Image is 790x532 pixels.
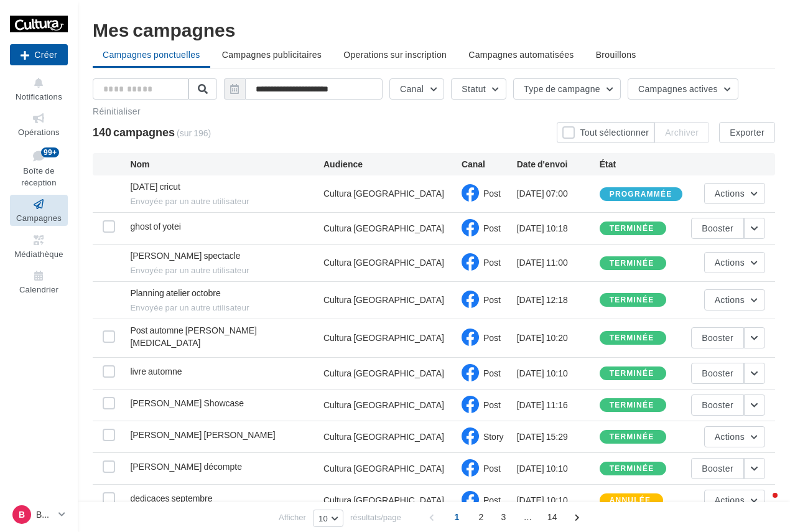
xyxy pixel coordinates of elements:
[517,431,600,443] div: [DATE] 15:29
[130,250,240,261] span: Mickey mitch spectacle
[462,158,517,170] div: Canal
[16,91,62,101] span: Notifications
[10,266,68,297] a: Calendrier
[130,302,323,314] span: Envoyée par un autre utilisateur
[10,503,68,526] a: B BESANCON
[10,73,68,104] button: Notifications
[323,431,444,443] div: Cultura [GEOGRAPHIC_DATA]
[596,49,636,60] span: Brouillons
[557,122,654,143] button: Tout sélectionner
[130,158,323,170] div: Nom
[517,158,600,170] div: Date d'envoi
[483,368,501,378] span: Post
[130,429,275,440] span: storie lilian renaud
[36,508,53,521] p: BESANCON
[610,497,651,505] div: annulée
[313,510,343,527] button: 10
[719,122,775,143] button: Exporter
[715,257,745,268] span: Actions
[130,461,242,472] span: lilian renaud décompte
[518,507,538,527] span: ...
[654,122,709,143] button: Archiver
[19,508,25,521] span: B
[19,284,58,294] span: Calendrier
[323,256,444,269] div: Cultura [GEOGRAPHIC_DATA]
[130,196,323,207] span: Envoyée par un autre utilisateur
[610,259,654,268] div: terminée
[447,507,467,527] span: 1
[638,83,718,94] span: Campagnes actives
[691,458,744,479] button: Booster
[483,294,501,305] span: Post
[483,223,501,233] span: Post
[323,332,444,344] div: Cultura [GEOGRAPHIC_DATA]
[715,495,745,505] span: Actions
[517,462,600,475] div: [DATE] 10:10
[610,296,654,304] div: terminée
[93,125,175,139] span: 140 campagnes
[130,398,244,408] span: Lilian Renaud Showcase
[472,507,491,527] span: 2
[323,158,462,170] div: Audience
[483,257,501,268] span: Post
[323,367,444,380] div: Cultura [GEOGRAPHIC_DATA]
[517,494,600,506] div: [DATE] 10:10
[323,222,444,235] div: Cultura [GEOGRAPHIC_DATA]
[130,287,220,298] span: Planning atelier octobre
[18,127,60,137] span: Opérations
[704,289,765,310] button: Actions
[748,490,778,520] iframe: Intercom live chat
[130,265,323,276] span: Envoyée par un autre utilisateur
[610,370,654,378] div: terminée
[10,195,68,225] a: Campagnes
[323,294,444,306] div: Cultura [GEOGRAPHIC_DATA]
[222,49,322,60] span: Campagnes publicitaires
[41,147,59,157] div: 99+
[483,495,501,505] span: Post
[494,507,514,527] span: 3
[610,334,654,342] div: terminée
[21,166,56,187] span: Boîte de réception
[389,78,444,100] button: Canal
[483,188,501,198] span: Post
[451,78,506,100] button: Statut
[177,127,211,139] span: (sur 196)
[542,507,562,527] span: 14
[704,490,765,511] button: Actions
[468,49,574,60] span: Campagnes automatisées
[715,294,745,305] span: Actions
[517,222,600,235] div: [DATE] 10:18
[517,294,600,306] div: [DATE] 12:18
[517,187,600,200] div: [DATE] 07:00
[16,213,62,223] span: Campagnes
[517,256,600,269] div: [DATE] 11:00
[483,431,504,442] span: Story
[10,44,68,65] button: Créer
[704,183,765,204] button: Actions
[10,109,68,139] a: Opérations
[610,190,672,198] div: programmée
[10,231,68,261] a: Médiathèque
[343,49,447,60] span: Operations sur inscription
[93,20,775,39] div: Mes campagnes
[483,463,501,474] span: Post
[130,325,257,348] span: Post automne mvln pce
[130,366,182,376] span: livre automne
[130,493,212,503] span: dedicaces septembre
[691,394,744,416] button: Booster
[10,145,68,190] a: Boîte de réception99+
[610,225,654,233] div: terminée
[517,332,600,344] div: [DATE] 10:20
[279,511,306,523] span: Afficher
[10,44,68,65] div: Nouvelle campagne
[691,363,744,384] button: Booster
[691,327,744,348] button: Booster
[483,399,501,410] span: Post
[628,78,738,100] button: Campagnes actives
[14,249,63,259] span: Médiathèque
[715,431,745,442] span: Actions
[691,218,744,239] button: Booster
[350,511,401,523] span: résultats/page
[517,367,600,380] div: [DATE] 10:10
[610,433,654,441] div: terminée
